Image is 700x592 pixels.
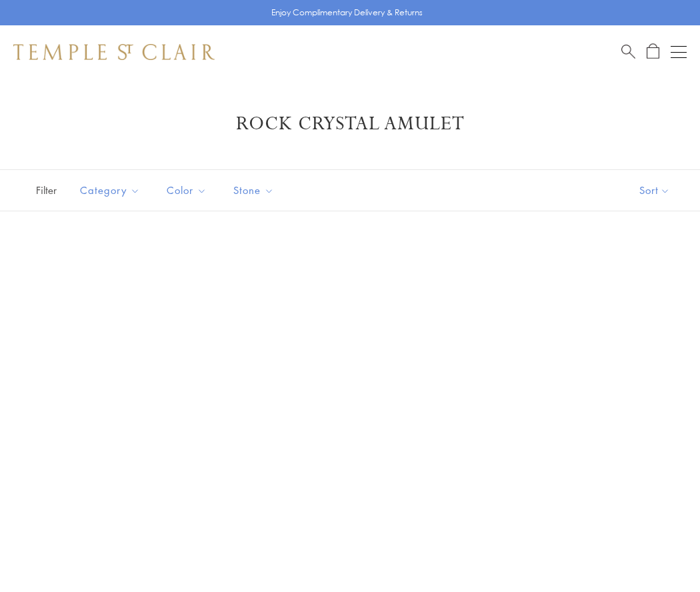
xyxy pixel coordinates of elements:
[223,175,284,205] button: Stone
[621,43,635,60] a: Search
[13,44,215,60] img: Temple St. Clair
[671,44,687,60] button: Open navigation
[227,182,284,199] span: Stone
[157,175,217,205] button: Color
[33,112,667,136] h1: Rock Crystal Amulet
[609,170,700,211] button: Show sort by
[271,6,423,19] p: Enjoy Complimentary Delivery & Returns
[160,182,217,199] span: Color
[647,43,659,60] a: Open Shopping Bag
[70,175,150,205] button: Category
[73,182,150,199] span: Category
